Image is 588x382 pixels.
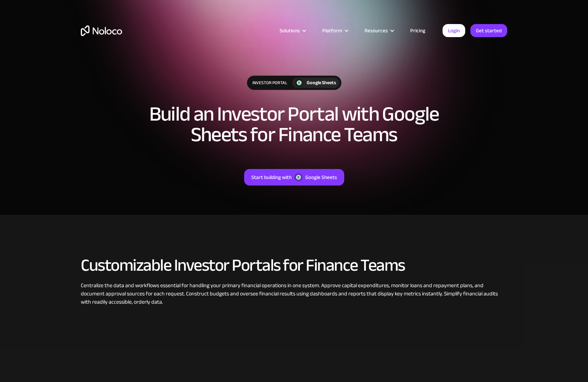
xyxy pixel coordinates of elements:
[81,256,507,274] h2: Customizable Investor Portals for Finance Teams
[271,26,314,35] div: Solutions
[470,24,507,37] a: Get started
[139,104,449,145] h1: Build an Investor Portal with Google Sheets for Finance Teams
[307,79,336,87] div: Google Sheets
[247,76,292,90] div: Investor Portal
[280,26,300,35] div: Solutions
[305,173,337,182] div: Google Sheets
[314,26,356,35] div: Platform
[251,173,292,182] div: Start building with
[402,26,434,35] a: Pricing
[322,26,342,35] div: Platform
[81,281,507,306] div: Centralize the data and workflows essential for handling your primary financial operations in one...
[244,169,344,186] a: Start building withGoogle Sheets
[356,26,402,35] div: Resources
[443,24,465,37] a: Login
[81,25,122,36] a: home
[364,26,388,35] div: Resources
